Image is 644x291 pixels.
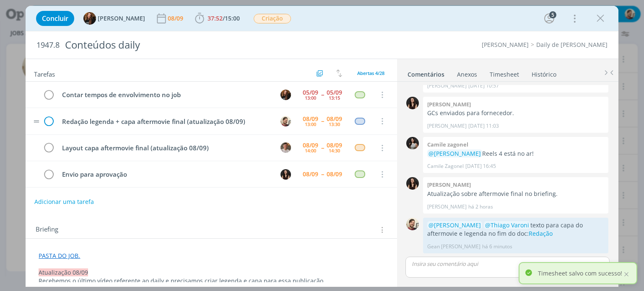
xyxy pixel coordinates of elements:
[34,194,94,209] button: Adicionar uma tarefa
[329,122,340,126] div: 13:30
[280,142,292,154] button: T
[34,68,55,78] span: Tarefas
[303,116,318,122] div: 08/09
[329,95,340,100] div: 13:15
[39,252,80,260] a: PASTA DO JOB.
[407,67,445,79] a: Comentários
[321,145,324,151] span: --
[58,143,273,153] div: Layout capa aftermovie final (atualização 08/09)
[327,116,342,122] div: 08/09
[61,35,366,55] div: Conteúdos daily
[468,203,493,211] span: há 2 horas
[482,243,512,250] span: há 6 minutos
[427,221,604,238] p: texto para capa do aftermovie e legenda no fim do doc:
[280,169,291,180] img: I
[468,122,499,130] span: [DATE] 11:03
[357,70,384,76] span: Abertas 4/28
[529,229,553,237] a: Redação
[223,14,225,22] span: /
[280,168,292,180] button: I
[321,171,324,177] span: --
[280,88,292,101] button: T
[254,14,291,23] span: Criação
[327,142,342,148] div: 08/09
[280,116,291,126] img: G
[208,14,223,22] span: 37:52
[538,269,622,278] p: Timesheet salvo com sucesso!
[253,13,291,24] button: Criação
[193,12,242,25] button: 37:52/15:00
[485,221,529,229] span: @Thiago Varoni
[531,67,557,79] a: Histórico
[482,41,529,49] a: [PERSON_NAME]
[303,142,318,148] div: 08/09
[406,177,419,190] img: I
[280,115,292,127] button: G
[465,162,496,170] span: [DATE] 16:45
[427,243,480,250] p: Gean [PERSON_NAME]
[36,41,60,50] span: 1947.8
[305,122,316,126] div: 13:00
[39,277,384,285] p: Recebemos o último vídeo referente ao daily e precisamos criar legenda e capa para essa publicação.
[457,70,477,79] div: Anexos
[327,171,342,177] div: 08/09
[305,95,316,100] div: 13:00
[543,12,556,25] button: 5
[427,100,471,108] b: [PERSON_NAME]
[280,90,291,100] img: T
[427,149,604,158] p: Reels 4 está no ar!
[406,97,419,109] img: I
[39,268,88,276] span: Atualização 08/09
[489,67,519,79] a: Timesheet
[168,15,185,21] div: 08/09
[428,149,481,157] span: @[PERSON_NAME]
[427,162,464,170] p: Camile Zagonel
[427,82,467,90] p: [PERSON_NAME]
[321,92,324,98] span: --
[336,70,342,77] img: arrow-down-up.svg
[468,82,499,90] span: [DATE] 10:57
[83,12,145,25] button: T[PERSON_NAME]
[58,116,273,127] div: Redação legenda + capa aftermovie final (atualização 08/09)
[280,142,291,153] img: T
[406,137,419,149] img: C
[83,12,96,25] img: T
[427,181,471,188] b: [PERSON_NAME]
[36,11,74,26] button: Concluir
[329,148,340,153] div: 14:30
[428,221,481,229] span: @[PERSON_NAME]
[536,41,608,49] a: Daily de [PERSON_NAME]
[427,190,604,198] p: Atualização sobre aftermovie final no briefing.
[406,218,419,230] img: G
[427,141,468,148] b: Camile zagonel
[34,120,39,123] img: drag-icon.svg
[36,224,58,235] span: Briefing
[427,203,467,211] p: [PERSON_NAME]
[26,6,618,287] div: dialog
[58,90,273,100] div: Contar tempos de envolvimento no job
[305,148,316,153] div: 14:00
[549,11,556,18] div: 5
[303,90,318,95] div: 05/09
[42,15,68,22] span: Concluir
[427,122,467,130] p: [PERSON_NAME]
[58,169,273,180] div: Envio para aprovação
[427,109,604,117] p: GCs enviados para fornecedor.
[225,14,240,22] span: 15:00
[98,15,145,21] span: [PERSON_NAME]
[327,90,342,95] div: 05/09
[321,118,324,124] span: --
[303,171,318,177] div: 08/09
